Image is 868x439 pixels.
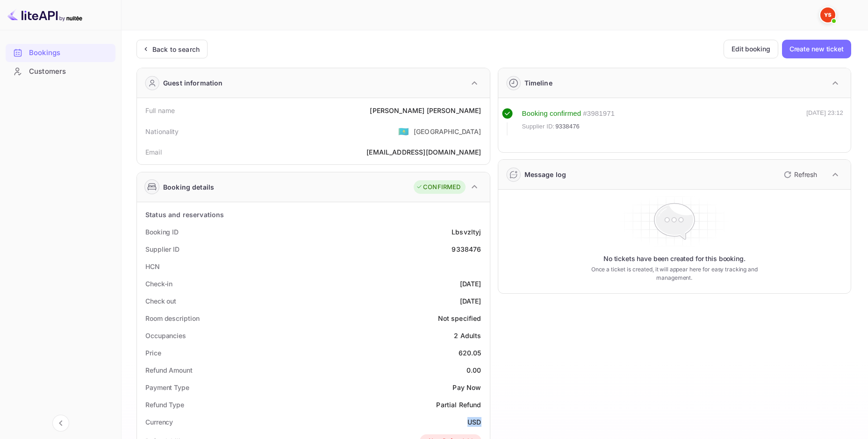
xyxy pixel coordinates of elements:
span: Supplier ID: [522,122,555,131]
div: Nationality [145,127,179,136]
div: Currency [145,417,173,427]
div: Bookings [29,48,111,58]
div: USD [467,417,481,427]
div: Check-in [145,279,172,289]
div: 0.00 [466,365,481,375]
p: No tickets have been created for this booking. [603,254,746,263]
div: Price [145,348,161,358]
div: [DATE] [460,279,481,289]
div: Partial Refund [436,400,481,410]
p: Refresh [794,170,817,179]
div: Email [145,147,162,157]
div: Status and reservations [145,210,224,219]
div: Pay Now [452,382,481,392]
div: Room description [145,313,199,323]
div: # 3981971 [583,108,615,119]
button: Refresh [778,167,821,182]
div: Full name [145,106,175,115]
div: Timeline [524,78,552,88]
div: Booking confirmed [522,108,581,119]
img: Yandex Support [820,7,835,22]
div: Occupancies [145,331,186,340]
div: 2 Adults [454,331,481,340]
div: [DATE] [460,296,481,306]
div: Bookings [6,44,115,62]
div: Lbsvzltyj [452,227,481,237]
div: Supplier ID [145,244,179,254]
a: Bookings [6,44,115,61]
button: Collapse navigation [52,415,69,432]
div: [GEOGRAPHIC_DATA] [414,127,481,136]
span: 9338476 [555,122,580,131]
a: Customers [6,63,115,80]
div: Check out [145,296,176,306]
div: [EMAIL_ADDRESS][DOMAIN_NAME] [366,147,481,157]
div: Guest information [163,78,223,88]
p: Once a ticket is created, it will appear here for easy tracking and management. [580,265,769,282]
div: Refund Type [145,400,184,410]
div: HCN [145,262,160,271]
div: Customers [29,66,111,77]
div: Not specified [438,313,481,323]
img: LiteAPI logo [7,7,82,22]
div: Message log [524,170,567,179]
span: United States [398,123,409,140]
div: Refund Amount [145,365,193,375]
div: Customers [6,63,115,81]
div: Booking ID [145,227,179,237]
button: Create new ticket [782,40,851,58]
div: [DATE] 23:12 [806,108,843,135]
div: 9338476 [452,244,481,254]
div: [PERSON_NAME] [PERSON_NAME] [370,106,481,115]
div: 620.05 [459,348,481,358]
div: CONFIRMED [416,183,460,192]
div: Payment Type [145,382,189,392]
div: Back to search [152,44,200,54]
div: Booking details [163,182,214,192]
button: Edit booking [724,40,778,58]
